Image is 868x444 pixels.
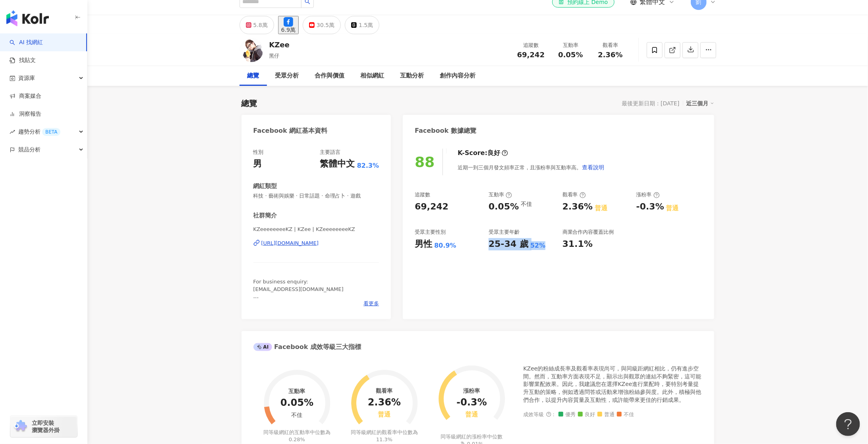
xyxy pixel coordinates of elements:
button: 30.5萬 [303,16,341,34]
span: 0.05% [558,51,583,59]
div: Facebook 數據總覽 [415,126,476,135]
div: 5.8萬 [253,19,268,31]
span: rise [10,129,15,135]
div: 網紅類型 [253,182,277,190]
div: 漲粉率 [636,191,660,198]
div: 近三個月 [686,98,714,109]
iframe: Help Scout Beacon - Open [836,412,860,436]
span: 2.36% [598,51,622,59]
div: 總覽 [247,71,259,81]
div: 受眾分析 [275,71,299,81]
div: 漲粉率 [464,388,480,394]
button: 查看說明 [582,159,605,175]
div: 成效等級 ： [524,412,702,418]
div: 總覽 [242,98,257,109]
div: 25-34 歲 [489,238,528,250]
div: KZee的粉絲成長率及觀看率表現尚可，與同級距網紅相比，仍有進步空間。然而，互動率方面表現不足，顯示出與觀眾的連結不夠緊密，這可能影響業配效果。因此，我建議您在選擇KZee進行業配時，要特別考量... [524,365,702,404]
div: 30.5萬 [317,19,334,31]
div: 互動率 [489,191,512,198]
div: 觀看率 [376,388,392,394]
div: 同等級網紅的互動率中位數為 [262,429,332,443]
div: 2.36% [563,201,593,213]
div: BETA [42,128,60,136]
span: 競品分析 [18,141,41,159]
div: 不佳 [291,412,302,418]
div: 追蹤數 [415,191,430,198]
div: 同等級網紅的觀看率中位數為 [350,429,419,443]
a: searchAI 找網紅 [10,39,43,47]
div: 80.9% [434,241,456,250]
div: 31.1% [563,238,593,250]
div: 繁體中文 [320,158,355,170]
div: 普通 [466,411,478,419]
span: 良好 [578,412,595,418]
span: 趨勢分析 [18,123,60,141]
div: 男性 [415,238,432,250]
div: 創作內容分析 [440,71,476,81]
span: 69,242 [517,50,545,59]
span: KZeeeeeeeeKZ | KZee | KZeeeeeeeeKZ [253,226,379,233]
div: KZee [269,40,290,50]
span: 看更多 [363,300,379,307]
a: 洞察報告 [10,110,41,118]
div: Facebook 網紅基本資料 [253,126,328,135]
div: 社群簡介 [253,211,277,220]
div: 追蹤數 [516,41,546,49]
span: For business enquiry: [EMAIL_ADDRESS][DOMAIN_NAME] YouTube: [URL][DOMAIN_NAME] Instagram: [URL][D... [253,279,344,335]
div: 69,242 [415,201,448,213]
span: 黑仔 [269,53,280,59]
div: 52% [530,241,545,250]
span: 82.3% [357,161,379,170]
div: -0.3% [636,201,664,213]
div: 良好 [487,149,500,157]
img: logo [6,10,49,26]
span: 11.3% [376,436,392,442]
div: 觀看率 [595,41,626,49]
div: 商業合作內容覆蓋比例 [563,229,614,236]
button: 6.9萬 [278,16,299,34]
button: 1.5萬 [345,16,379,34]
span: 0.28% [289,436,305,442]
div: [URL][DOMAIN_NAME] [261,240,319,247]
div: 受眾主要年齡 [489,229,520,236]
span: 立即安裝 瀏覽器外掛 [32,419,60,434]
div: 合作與價值 [315,71,345,81]
div: 主要語言 [320,149,341,156]
span: 不佳 [617,412,634,418]
span: 查看說明 [582,164,604,171]
div: 88 [415,154,435,170]
a: chrome extension立即安裝 瀏覽器外掛 [10,416,77,437]
div: 0.05% [489,201,519,213]
a: 找貼文 [10,56,36,64]
div: Facebook 成效等級三大指標 [253,343,362,351]
div: 觀看率 [563,191,586,198]
div: 最後更新日期：[DATE] [622,100,679,107]
div: 0.05% [280,397,313,409]
div: 近期一到三個月發文頻率正常，且漲粉率與互動率高。 [458,159,605,175]
div: 6.9萬 [281,27,296,33]
div: 2.36% [368,397,401,408]
div: 普通 [595,204,607,213]
a: 商案媒合 [10,92,41,100]
div: 互動率 [556,41,586,49]
span: 優秀 [559,412,576,418]
button: 5.8萬 [240,16,274,34]
div: AI [253,343,273,351]
div: 相似網紅 [361,71,385,81]
div: 普通 [378,411,391,419]
div: 互動率 [288,388,305,394]
div: 普通 [666,204,679,213]
div: -0.3% [456,397,487,408]
div: 1.5萬 [359,19,373,31]
img: chrome extension [13,420,28,433]
img: KOL Avatar [240,38,263,62]
div: K-Score : [458,149,508,157]
div: 不佳 [521,201,532,207]
div: 性別 [253,149,264,156]
span: 科技 · 藝術與娛樂 · 日常話題 · 命理占卜 · 遊戲 [253,192,379,200]
div: 男 [253,158,262,170]
span: 資源庫 [18,69,35,87]
a: [URL][DOMAIN_NAME] [253,240,379,247]
div: 互動分析 [400,71,424,81]
span: 普通 [597,412,615,418]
